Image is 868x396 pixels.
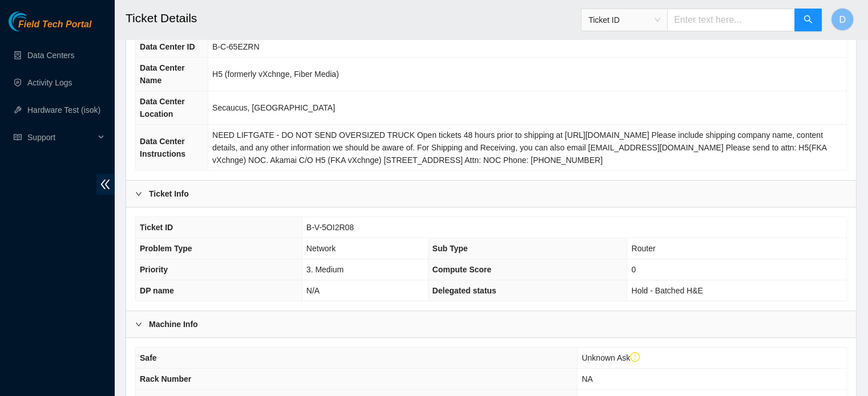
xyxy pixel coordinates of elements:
span: Sub Type [433,244,468,253]
span: Network [306,244,336,253]
span: Safe [140,353,157,362]
a: Activity Logs [27,78,72,87]
span: Support [27,126,95,149]
span: read [14,133,22,141]
a: Akamai TechnologiesField Tech Portal [9,21,91,35]
b: Ticket Info [149,187,189,200]
span: B-V-5OI2R08 [306,223,354,232]
a: Hardware Test (isok) [27,105,100,115]
span: Data Center ID [140,42,195,51]
span: NEED LIFTGATE - DO NOT SEND OVERSIZED TRUCK Open tickets 48 hours prior to shipping at [URL][DOMA... [212,130,826,165]
img: Akamai Technologies [9,11,58,31]
span: D [839,13,846,27]
span: Ticket ID [588,11,660,28]
span: B-C-65EZRN [212,42,259,51]
div: Ticket Info [126,181,856,207]
span: Data Center Name [140,63,185,85]
a: Data Centers [27,51,74,60]
span: Field Tech Portal [18,19,91,30]
span: Problem Type [140,244,192,253]
span: 0 [631,265,636,274]
span: N/A [306,286,320,295]
span: Data Center Instructions [140,137,185,158]
div: Machine Info [126,311,856,337]
span: Hold - Batched H&E [631,286,703,295]
span: Compute Score [433,265,491,274]
span: double-left [96,174,114,195]
span: NA [582,374,592,383]
span: search [804,15,813,26]
button: search [794,9,822,31]
span: exclamation-circle [630,352,640,362]
span: right [135,190,142,197]
span: H5 (formerly vXchnge, Fiber Media) [212,70,339,79]
span: Priority [140,265,168,274]
span: Data Center Location [140,97,185,119]
span: Ticket ID [140,223,173,232]
input: Enter text here... [667,9,795,31]
span: Router [631,244,655,253]
span: 3. Medium [306,265,344,274]
button: D [831,8,854,31]
span: Unknown Ask [582,353,640,362]
span: DP name [140,286,174,295]
span: Delegated status [433,286,496,295]
span: right [135,321,142,328]
span: Secaucus, [GEOGRAPHIC_DATA] [212,103,335,112]
span: Rack Number [140,374,191,383]
b: Machine Info [149,318,198,330]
